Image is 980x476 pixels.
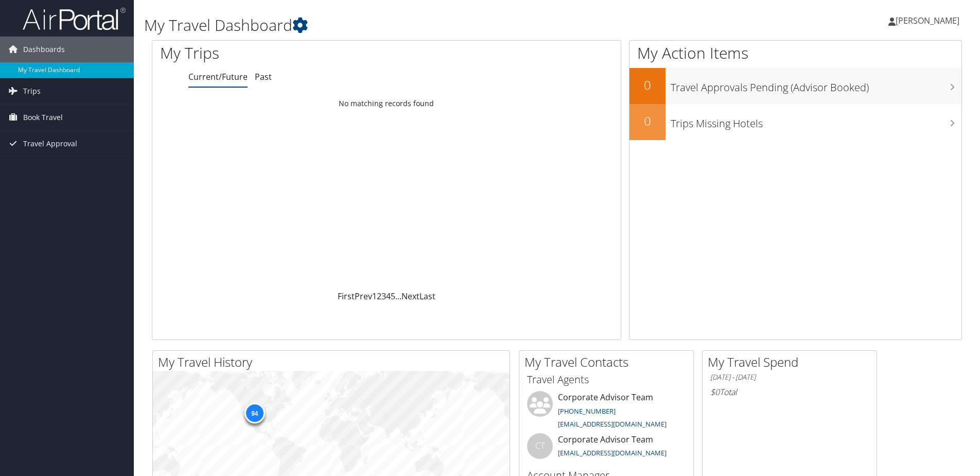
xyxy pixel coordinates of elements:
a: 3 [381,291,386,302]
span: [PERSON_NAME] [896,15,959,26]
h1: My Action Items [629,42,961,64]
a: [EMAIL_ADDRESS][DOMAIN_NAME] [558,448,667,457]
a: [EMAIL_ADDRESS][DOMAIN_NAME] [558,419,667,429]
a: Next [401,291,419,302]
h2: My Travel Contacts [524,353,693,371]
h2: My Travel History [158,353,510,371]
h3: Trips Missing Hotels [671,111,961,131]
span: Trips [23,78,41,104]
li: Corporate Advisor Team [522,391,691,433]
a: Last [419,291,435,302]
span: Book Travel [23,105,63,130]
span: $0 [710,386,720,398]
a: 0Travel Approvals Pending (Advisor Booked) [629,68,961,104]
span: Dashboards [23,37,65,62]
a: 1 [372,291,377,302]
a: [PERSON_NAME] [888,5,970,36]
h6: [DATE] - [DATE] [710,372,869,382]
a: 0Trips Missing Hotels [629,104,961,140]
h1: My Travel Dashboard [144,14,694,36]
a: 4 [386,291,391,302]
a: 5 [391,291,395,302]
h3: Travel Approvals Pending (Advisor Booked) [671,75,961,95]
img: airportal-logo.png [23,7,126,31]
a: 2 [377,291,381,302]
div: 94 [244,403,265,423]
a: First [338,291,355,302]
a: Current/Future [188,71,248,82]
h6: Total [710,386,869,398]
span: Travel Approval [23,131,77,157]
td: No matching records found [152,94,621,113]
a: [PHONE_NUMBER] [558,406,616,416]
a: Prev [355,291,372,302]
a: Past [255,71,272,82]
div: CT [527,433,553,459]
span: … [395,291,401,302]
h1: My Trips [160,42,418,64]
h2: My Travel Spend [708,353,877,371]
h2: 0 [629,76,666,94]
li: Corporate Advisor Team [522,433,691,467]
h3: Travel Agents [527,372,686,387]
h2: 0 [629,112,666,130]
